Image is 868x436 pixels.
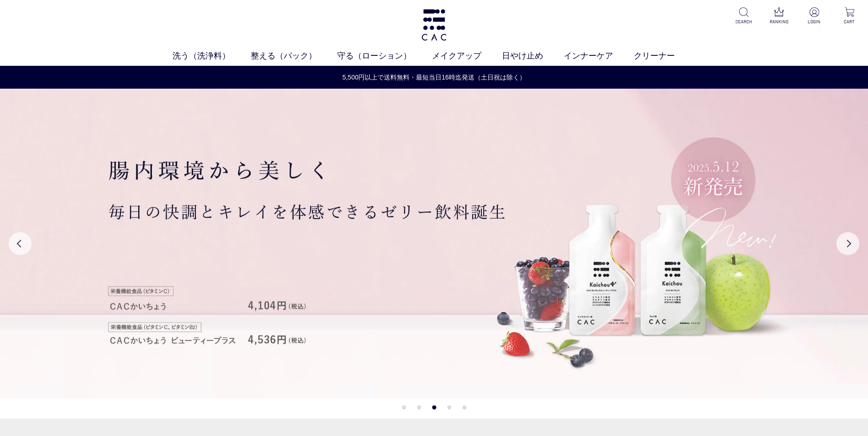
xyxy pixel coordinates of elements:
img: logo [420,9,448,41]
button: 2 of 5 [417,405,421,409]
a: LOGIN [803,7,825,25]
a: 整える（パック） [251,50,337,62]
a: メイクアップ [432,50,502,62]
button: 4 of 5 [447,405,451,409]
p: SEARCH [733,18,755,25]
button: Next [836,232,859,255]
a: 洗う（洗浄料） [173,50,251,62]
p: CART [838,18,861,25]
a: 日やけ止め [502,50,564,62]
p: LOGIN [803,18,825,25]
a: SEARCH [733,7,755,25]
a: インナーケア [564,50,634,62]
a: 5,500円以上で送料無料・最短当日16時迄発送（土日祝は除く） [0,73,868,82]
a: 守る（ローション） [337,50,432,62]
button: Previous [9,232,32,255]
p: RANKING [768,18,790,25]
button: 1 of 5 [402,405,406,409]
a: RANKING [768,7,790,25]
a: CART [838,7,861,25]
a: クリーナー [634,50,695,62]
button: 3 of 5 [432,405,436,409]
button: 5 of 5 [462,405,466,409]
